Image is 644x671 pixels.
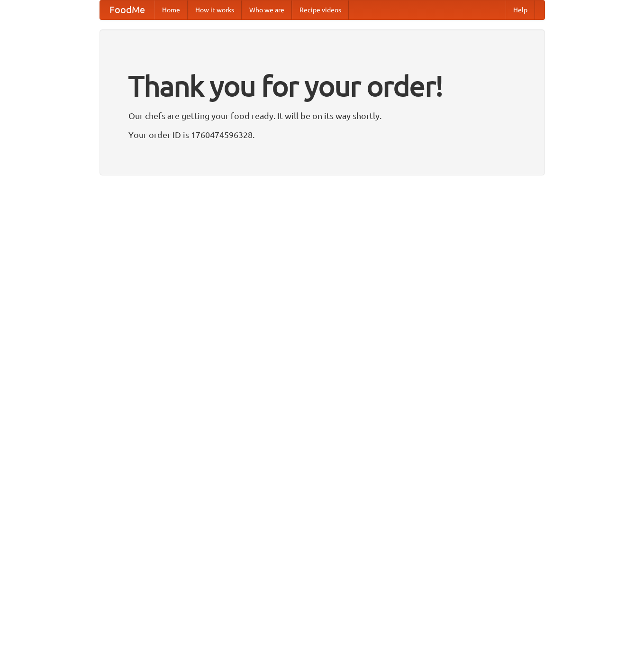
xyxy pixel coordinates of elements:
a: Help [506,0,535,19]
p: Your order ID is 1760474596328. [128,128,516,142]
a: FoodMe [100,0,154,19]
a: Who we are [242,0,292,19]
a: How it works [188,0,242,19]
h1: Thank you for your order! [128,63,516,109]
p: Our chefs are getting your food ready. It will be on its way shortly. [128,109,516,123]
a: Home [154,0,188,19]
a: Recipe videos [292,0,349,19]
